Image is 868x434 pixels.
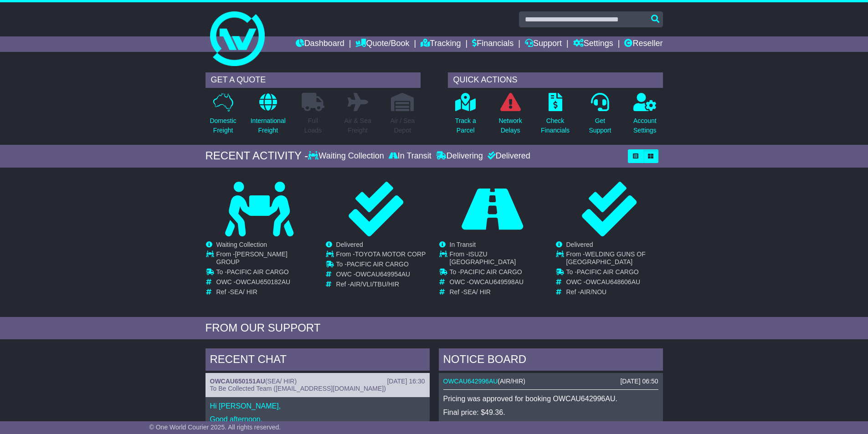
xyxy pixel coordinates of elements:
a: Support [525,36,562,52]
td: From - [336,250,426,260]
a: GetSupport [588,92,611,140]
a: Track aParcel [455,92,477,140]
td: Ref - [336,281,426,288]
td: OWC - [566,278,663,288]
span: In Transit [450,241,476,248]
span: ISUZU [GEOGRAPHIC_DATA] [450,250,516,266]
td: From - [216,250,313,268]
a: Quote/Book [355,36,409,52]
span: TOYOTA MOTOR CORP [355,250,426,258]
td: OWC - [216,278,313,288]
td: To - [566,268,663,278]
span: OWCAU648606AU [586,278,640,286]
td: To - [450,268,546,278]
div: GET A QUOTE [205,72,421,88]
span: OWCAU649954AU [355,271,410,278]
span: WELDING GUNS OF [GEOGRAPHIC_DATA] [566,250,646,266]
a: Reseller [624,36,663,52]
a: Settings [573,36,613,52]
td: From - [566,250,663,268]
a: Financials [472,36,514,52]
p: International Freight [251,116,286,135]
div: RECENT CHAT [205,348,430,373]
a: InternationalFreight [250,92,286,140]
span: PACIFIC AIR CARGO [347,260,409,268]
div: [DATE] 16:30 [387,378,425,385]
a: AccountSettings [633,92,657,140]
div: ( ) [210,378,425,385]
div: Delivered [485,151,530,161]
span: SEA/ HIR [463,288,491,296]
p: Full Loads [302,116,324,135]
a: CheckFinancials [540,92,570,140]
p: Domestic Freight [210,116,236,135]
span: OWCAU650182AU [236,278,290,286]
div: In Transit [386,151,434,161]
td: Ref - [450,288,546,296]
div: NOTICE BOARD [439,348,663,373]
p: Hi [PERSON_NAME], [210,402,425,410]
div: Delivering [434,151,485,161]
span: SEA/ HIR [267,378,295,385]
td: Ref - [216,288,313,296]
span: [PERSON_NAME] GROUP [216,250,288,266]
p: Pricing was approved for booking OWCAU642996AU. [443,394,658,403]
div: QUICK ACTIONS [448,72,663,88]
div: RECENT ACTIVITY - [205,149,308,163]
span: Waiting Collection [216,241,267,248]
p: Good afternoon. [210,415,425,424]
p: Get Support [589,116,611,135]
span: AIR/VLI/TBU/HIR [350,281,399,288]
div: Waiting Collection [308,151,386,161]
span: Delivered [336,241,363,248]
div: FROM OUR SUPPORT [205,322,663,335]
span: OWCAU649598AU [469,278,524,286]
a: Tracking [421,36,461,52]
a: NetworkDelays [498,92,522,140]
div: [DATE] 06:50 [620,378,658,385]
td: OWC - [450,278,546,288]
p: Check Financials [541,116,570,135]
td: OWC - [336,271,426,281]
p: Final price: $49.36. [443,408,658,417]
td: To - [336,260,426,271]
span: To Be Collected Team ([EMAIL_ADDRESS][DOMAIN_NAME]) [210,385,386,392]
div: ( ) [443,378,658,385]
a: Dashboard [296,36,344,52]
span: © One World Courier 2025. All rights reserved. [149,424,281,431]
a: DomesticFreight [209,92,236,140]
a: OWCAU650151AU [210,378,265,385]
span: PACIFIC AIR CARGO [577,268,639,276]
span: Delivered [566,241,593,248]
td: Ref - [566,288,663,296]
td: To - [216,268,313,278]
p: Air / Sea Depot [390,116,415,135]
span: PACIFIC AIR CARGO [227,268,289,276]
a: OWCAU642996AU [443,378,498,385]
span: AIR/HIR [500,378,523,385]
p: Account Settings [633,116,657,135]
p: Network Delays [498,116,522,135]
td: From - [450,250,546,268]
span: SEA/ HIR [230,288,257,296]
p: Air & Sea Freight [344,116,371,135]
span: AIR/NOU [580,288,606,296]
span: PACIFIC AIR CARGO [460,268,522,276]
p: Track a Parcel [455,116,476,135]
